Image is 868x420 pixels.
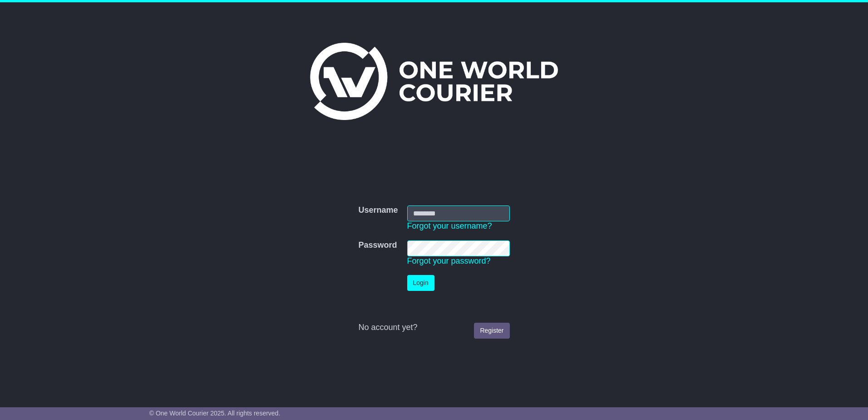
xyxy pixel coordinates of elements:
label: Password [358,240,397,250]
a: Register [474,323,509,339]
img: One World [310,43,558,120]
a: Forgot your username? [407,221,492,230]
button: Login [407,275,434,291]
label: Username [358,205,398,215]
span: © One World Courier 2025. All rights reserved. [149,410,281,417]
div: No account yet? [358,323,509,333]
a: Forgot your password? [407,256,491,265]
